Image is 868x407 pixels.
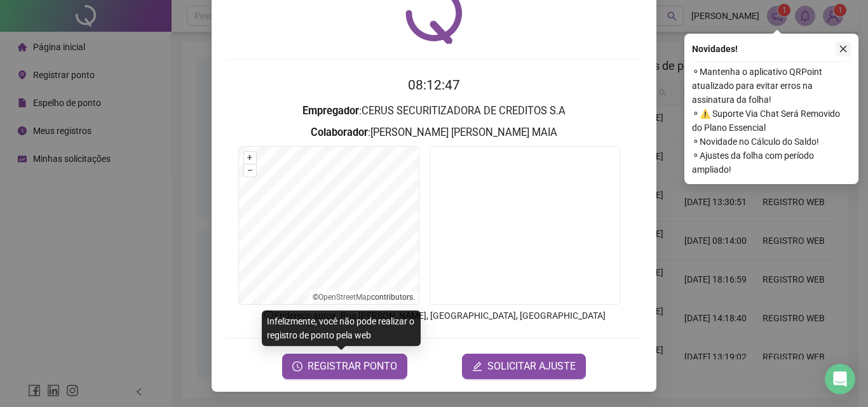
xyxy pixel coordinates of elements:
[227,103,641,119] h3: : CERUS SECURITIZADORA DE CREDITOS S.A
[692,42,738,56] span: Novidades !
[313,293,415,302] li: © contributors.
[408,77,460,93] time: 08:12:47
[302,105,359,117] strong: Empregador
[487,359,576,374] span: SOLICITAR AJUSTE
[692,149,851,177] span: ⚬ Ajustes da folha com período ampliado!
[825,364,855,394] div: Open Intercom Messenger
[227,309,641,323] p: Endereço aprox. : Rua [PERSON_NAME], [GEOGRAPHIC_DATA], [GEOGRAPHIC_DATA]
[692,65,851,107] span: ⚬ Mantenha o aplicativo QRPoint atualizado para evitar erros na assinatura da folha!
[308,359,397,374] span: REGISTRAR PONTO
[839,44,848,53] span: close
[692,107,851,135] span: ⚬ ⚠️ Suporte Via Chat Será Removido do Plano Essencial
[318,293,371,302] a: OpenStreetMap
[692,135,851,149] span: ⚬ Novidade no Cálculo do Saldo!
[227,124,641,141] h3: : [PERSON_NAME] [PERSON_NAME] MAIA
[472,361,482,371] span: edit
[282,354,407,379] button: REGISTRAR PONTO
[244,164,256,177] button: –
[263,309,275,321] span: info-circle
[462,354,586,379] button: editSOLICITAR AJUSTE
[311,126,368,138] strong: Colaborador
[292,361,302,371] span: clock-circle
[262,310,421,346] div: Infelizmente, você não pode realizar o registro de ponto pela web
[244,152,256,164] button: +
